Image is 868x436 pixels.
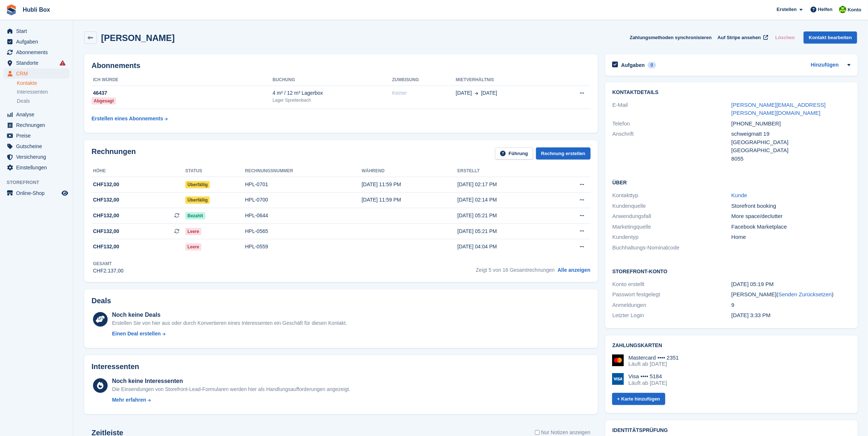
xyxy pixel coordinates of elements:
div: CHF2.137,00 [93,267,123,275]
div: Läuft ab [DATE] [629,380,667,386]
th: Rechnungsnummer [245,165,361,177]
h2: Rechnungen [92,147,136,159]
a: Kunde [731,192,747,198]
div: Gesamt [93,260,123,267]
div: Keiner [392,89,456,97]
span: Überfällig [185,196,210,204]
div: Passwort festgelegt [612,290,731,299]
span: [DATE] [456,89,472,97]
h2: Über [612,178,850,186]
div: 0 [648,62,656,68]
div: 4 m² / 12 m³ Lagerbox [272,89,392,97]
div: [DATE] 05:21 PM [457,228,553,235]
h2: Abonnements [92,61,591,70]
a: Erstellen eines Abonnements [92,112,168,125]
a: menu [4,26,69,36]
h2: Storefront-Konto [612,267,850,275]
img: stora-icon-8386f47178a22dfd0bd8f6a31ec36ba5ce8667c1dd55bd0f319d3a0aa187defe.svg [6,4,17,15]
th: Status [185,165,245,177]
a: menu [4,120,69,130]
span: Online-Shop [16,188,60,198]
div: [DATE] 04:04 PM [457,243,553,251]
a: Rechnung erstellen [536,147,591,159]
a: Auf Stripe ansehen [715,31,770,44]
span: CHF132,00 [93,212,119,219]
h2: Identitätsprüfung [612,428,850,433]
span: Leere [185,228,201,235]
div: Anschrift [612,130,731,163]
div: HPL-0644 [245,212,361,219]
div: [DATE] 05:19 PM [731,280,850,289]
span: CHF132,00 [93,181,119,188]
i: Es sind Fehler bei der Synchronisierung von Smart-Einträgen aufgetreten [60,60,66,66]
img: Visa Logo [612,373,624,385]
a: menu [4,37,69,47]
button: Zahlungsmethoden synchronisieren [630,31,712,44]
div: HPL-0565 [245,228,361,235]
div: 46437 [92,89,272,97]
a: Kontakt bearbeiten [804,31,857,44]
div: [GEOGRAPHIC_DATA] [731,138,850,147]
th: Höhe [92,165,185,177]
div: Kontakttyp [612,191,731,200]
th: Während [362,165,458,177]
a: Senden Zurücksetzen [778,291,832,297]
a: menu [4,162,69,173]
a: menu [4,152,69,162]
span: Preise [16,131,60,141]
div: Anwendungsfall [612,212,731,221]
div: HPL-0701 [245,181,361,188]
span: ( ) [776,291,834,297]
th: Buchung [272,74,392,86]
a: menu [4,68,69,79]
span: Versicherung [16,152,60,162]
a: Alle anzeigen [558,267,590,273]
time: 2025-05-06 13:33:36 UTC [731,312,771,318]
a: + Karte hinzufügen [612,393,665,405]
div: schweigmatt 19 [731,130,850,138]
button: Löschen [772,31,798,44]
a: Einen Deal erstellen [112,330,347,338]
div: Erstellen eines Abonnements [92,115,163,123]
a: menu [4,109,69,120]
img: Mastercard Logo [612,354,624,366]
a: Vorschau-Shop [60,189,69,198]
a: menu [4,141,69,151]
span: Deals [17,98,30,105]
span: Standorte [16,58,60,68]
span: Zeigt 5 von 16 Gesamtrechnungen [476,267,555,273]
div: Abgesagt [92,97,116,105]
div: 8055 [731,155,850,163]
th: Erstellt [457,165,553,177]
div: More space/declutter [731,212,850,221]
span: CHF132,00 [93,196,119,204]
div: Telefon [612,120,731,128]
a: Speisekarte [4,188,69,198]
a: Hinzufügen [811,61,839,69]
th: Zuweisung [392,74,456,86]
div: HPL-0559 [245,243,361,251]
div: E-Mail [612,101,731,117]
a: Deals [17,97,69,105]
h2: Aufgaben [621,62,645,68]
a: Mehr erfahren [112,396,350,404]
div: Visa •••• 5184 [629,373,667,380]
a: menu [4,131,69,141]
div: Storefront booking [731,202,850,210]
span: Start [16,26,60,36]
div: [GEOGRAPHIC_DATA] [731,146,850,155]
span: Überfällig [185,181,210,188]
div: [DATE] 02:14 PM [457,196,553,204]
a: menu [4,47,69,57]
span: Aufgaben [16,37,60,47]
img: Stefano [839,6,846,13]
a: [PERSON_NAME][EMAIL_ADDRESS][PERSON_NAME][DOMAIN_NAME] [731,102,826,116]
a: Führung [495,147,533,159]
div: Marketingquelle [612,223,731,231]
div: 9 [731,301,850,309]
h2: Deals [92,297,111,305]
div: Die Einsendungen von Storefront-Lead-Formularen werden hier als Handlungsaufforderungen angezeigt. [112,386,350,393]
div: [DATE] 11:59 PM [362,196,458,204]
h2: Interessenten [92,362,139,371]
span: CRM [16,68,60,79]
